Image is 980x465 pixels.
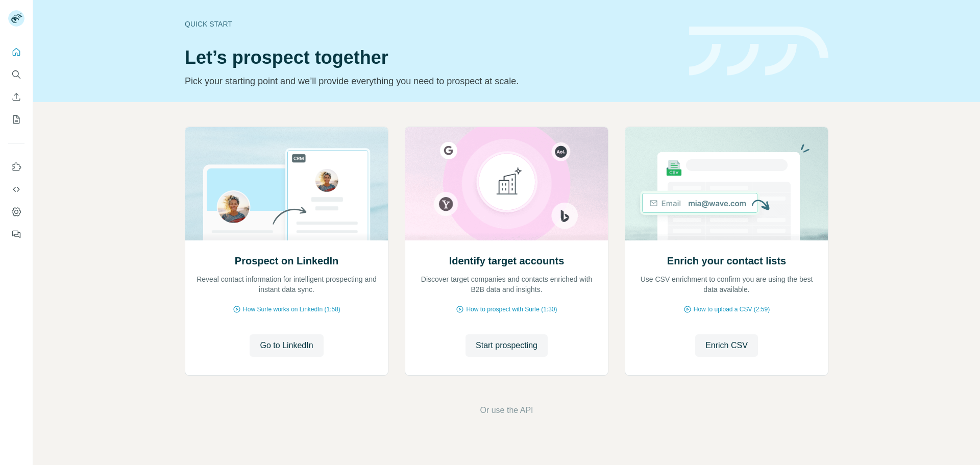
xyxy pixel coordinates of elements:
[8,225,24,243] button: Feedback
[243,305,340,314] span: How Surfe works on LinkedIn (1:58)
[625,127,828,240] img: Enrich your contact lists
[415,274,598,295] p: Discover target companies and contacts enriched with B2B data and insights.
[476,339,537,352] span: Start prospecting
[689,27,828,76] img: banner
[250,334,323,357] button: Go to LinkedIn
[185,127,388,240] img: Prospect on LinkedIn
[449,254,565,268] h2: Identify target accounts
[705,339,748,352] span: Enrich CSV
[405,127,608,240] img: Identify target accounts
[8,110,24,129] button: My lists
[694,305,770,314] span: How to upload a CSV (2:59)
[260,339,313,352] span: Go to LinkedIn
[185,47,677,68] h1: Let’s prospect together
[8,158,24,176] button: Use Surfe on LinkedIn
[195,274,378,295] p: Reveal contact information for intelligent prospecting and instant data sync.
[8,88,24,106] button: Enrich CSV
[8,43,24,61] button: Quick start
[465,334,548,357] button: Start prospecting
[466,305,557,314] span: How to prospect with Surfe (1:30)
[185,19,677,29] div: Quick start
[695,334,758,357] button: Enrich CSV
[8,180,24,199] button: Use Surfe API
[185,74,677,88] p: Pick your starting point and we’ll provide everything you need to prospect at scale.
[635,274,818,295] p: Use CSV enrichment to confirm you are using the best data available.
[8,203,24,221] button: Dashboard
[235,254,338,268] h2: Prospect on LinkedIn
[8,65,24,84] button: Search
[667,254,786,268] h2: Enrich your contact lists
[480,404,533,417] button: Or use the API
